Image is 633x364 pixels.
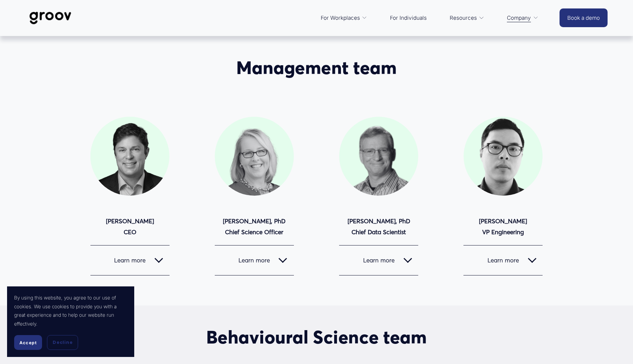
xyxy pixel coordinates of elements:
span: Accept [19,340,37,345]
img: Groov | Workplace Science Platform | Unlock Performance | Drive Results [25,6,75,30]
span: Learn more [470,256,528,264]
button: Decline [47,335,78,350]
strong: [PERSON_NAME] VP Engineering [479,217,527,236]
span: Company [507,13,531,23]
button: Learn more [339,245,418,275]
a: folder dropdown [503,10,542,26]
button: Learn more [90,245,170,275]
span: Decline [53,339,72,346]
span: Learn more [97,256,155,264]
strong: [PERSON_NAME], PhD Chief Data Scientist [348,217,410,236]
a: Book a demo [560,8,608,27]
strong: [PERSON_NAME], PhD Chief Science Officer [223,217,285,236]
button: Learn more [215,245,294,275]
a: folder dropdown [317,10,371,26]
button: Learn more [463,245,543,275]
a: folder dropdown [446,10,488,26]
h2: Behavioural Science team [132,326,501,348]
h2: Management team [70,57,563,78]
span: Learn more [345,256,403,264]
section: Cookie banner [7,286,134,357]
p: By using this website, you agree to our use of cookies. We use cookies to provide you with a grea... [14,293,127,328]
button: Accept [14,335,42,350]
strong: [PERSON_NAME] CEO [106,217,154,236]
span: Resources [450,13,477,23]
span: Learn more [221,256,279,264]
a: For Individuals [386,10,430,26]
span: For Workplaces [321,13,360,23]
